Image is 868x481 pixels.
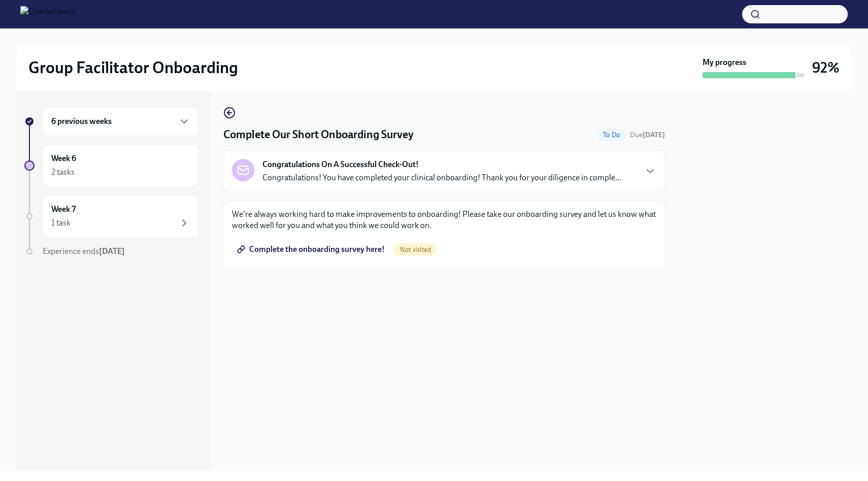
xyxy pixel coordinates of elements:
strong: My progress [703,57,746,68]
div: 6 previous weeks [43,107,199,136]
h6: Week 7 [51,204,76,215]
h4: Complete Our Short Onboarding Survey [223,127,414,142]
div: 2 tasks [51,167,75,178]
a: Week 62 tasks [24,144,199,187]
p: Congratulations! You have completed your clinical onboarding! Thank you for your diligence in com... [262,172,621,183]
span: August 26th, 2025 10:00 [630,130,665,140]
strong: [DATE] [99,246,125,256]
strong: [DATE] [643,131,665,139]
h2: Group Facilitator Onboarding [28,57,238,78]
span: To Do [597,131,626,139]
h3: 92% [812,58,840,77]
img: CharlieHealth [20,6,77,22]
strong: Congratulations On A Successful Check-Out! [262,159,419,170]
h6: Week 6 [51,153,76,164]
span: Not visited [394,246,437,253]
div: 1 task [51,217,71,229]
a: Complete the onboarding survey here! [232,239,392,260]
span: Experience ends [43,246,125,256]
span: Due [630,131,665,139]
a: Week 71 task [24,195,199,238]
p: We're always working hard to make improvements to onboarding! Please take our onboarding survey a... [232,209,656,231]
h6: 6 previous weeks [51,116,112,127]
span: Complete the onboarding survey here! [239,244,385,254]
